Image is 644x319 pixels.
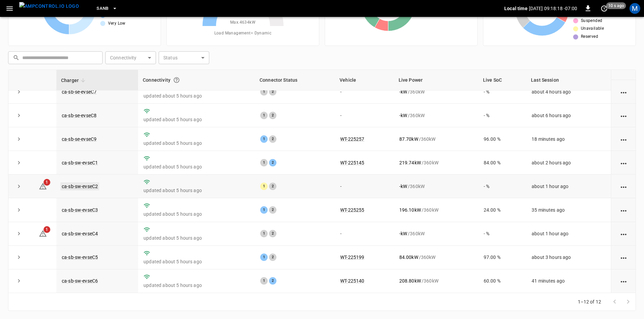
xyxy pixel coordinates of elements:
[399,277,473,284] div: / 360 kW
[269,88,276,96] div: 2
[619,65,628,72] div: action cell options
[526,198,611,222] td: 35 minutes ago
[143,92,249,99] p: updated about 5 hours ago
[340,136,364,142] a: WT-225257
[399,254,473,261] div: / 360 kW
[619,230,628,237] div: action cell options
[44,226,50,233] span: 1
[143,258,249,265] p: updated about 5 hours ago
[526,104,611,127] td: about 6 hours ago
[14,229,24,239] button: expand row
[478,80,526,104] td: - %
[526,127,611,151] td: 18 minutes ago
[39,183,47,189] a: 1
[399,230,407,237] p: - kW
[269,159,276,166] div: 2
[526,269,611,293] td: 41 minutes ago
[143,140,249,147] p: updated about 5 hours ago
[260,88,268,96] div: 1
[335,175,394,198] td: -
[14,158,24,168] button: expand row
[62,113,97,118] a: ca-sb-se-evseC8
[478,127,526,151] td: 96.00 %
[269,206,276,214] div: 2
[526,151,611,175] td: about 2 hours ago
[269,183,276,190] div: 2
[260,159,268,166] div: 1
[399,254,418,261] p: 84.00 kW
[260,206,268,214] div: 1
[399,112,473,119] div: / 360 kW
[14,181,24,191] button: expand row
[44,179,50,186] span: 1
[62,278,98,284] a: ca-sb-sw-evseC6
[340,207,364,213] a: WT-225255
[14,110,24,121] button: expand row
[399,183,473,190] div: / 360 kW
[14,276,24,286] button: expand row
[478,104,526,127] td: - %
[619,207,628,213] div: action cell options
[399,112,407,119] p: - kW
[94,2,120,15] button: SanB
[478,246,526,269] td: 97.00 %
[399,88,407,95] p: - kW
[581,33,598,40] span: Reserved
[61,76,87,84] span: Charger
[260,230,268,237] div: 1
[335,222,394,246] td: -
[478,198,526,222] td: 24.00 %
[629,3,640,14] div: profile-icon
[478,269,526,293] td: 60.00 %
[143,74,250,86] div: Connectivity
[269,230,276,237] div: 2
[399,136,473,142] div: / 360 kW
[143,211,249,217] p: updated about 5 hours ago
[399,159,473,166] div: / 360 kW
[394,70,478,90] th: Live Power
[619,136,628,142] div: action cell options
[62,207,98,213] a: ca-sb-sw-evseC3
[526,70,611,90] th: Last Session
[399,230,473,237] div: / 360 kW
[340,255,364,260] a: WT-225199
[335,80,394,104] td: -
[619,88,628,95] div: action cell options
[143,163,249,170] p: updated about 5 hours ago
[260,112,268,119] div: 1
[143,282,249,289] p: updated about 5 hours ago
[62,160,98,165] a: ca-sb-sw-evseC1
[478,70,526,90] th: Live SoC
[399,88,473,95] div: / 360 kW
[269,135,276,143] div: 2
[97,5,109,12] span: SanB
[399,207,421,213] p: 196.10 kW
[504,5,528,12] p: Local time
[335,70,394,90] th: Vehicle
[335,104,394,127] td: -
[143,235,249,241] p: updated about 5 hours ago
[14,134,24,144] button: expand row
[599,3,610,14] button: set refresh interval
[62,89,97,95] a: ca-sb-se-evseC7
[62,136,97,142] a: ca-sb-se-evseC9
[619,277,628,284] div: action cell options
[526,222,611,246] td: about 1 hour ago
[269,112,276,119] div: 2
[526,175,611,198] td: about 1 hour ago
[260,183,268,190] div: 1
[526,80,611,104] td: about 4 hours ago
[14,87,24,97] button: expand row
[340,278,364,284] a: WT-225140
[478,151,526,175] td: 84.00 %
[399,207,473,213] div: / 360 kW
[478,175,526,198] td: - %
[269,277,276,285] div: 2
[478,222,526,246] td: - %
[619,112,628,119] div: action cell options
[581,25,604,32] span: Unavailable
[62,231,98,236] a: ca-sb-sw-evseC4
[399,183,407,190] p: - kW
[619,183,628,190] div: action cell options
[578,298,601,305] p: 1–12 of 12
